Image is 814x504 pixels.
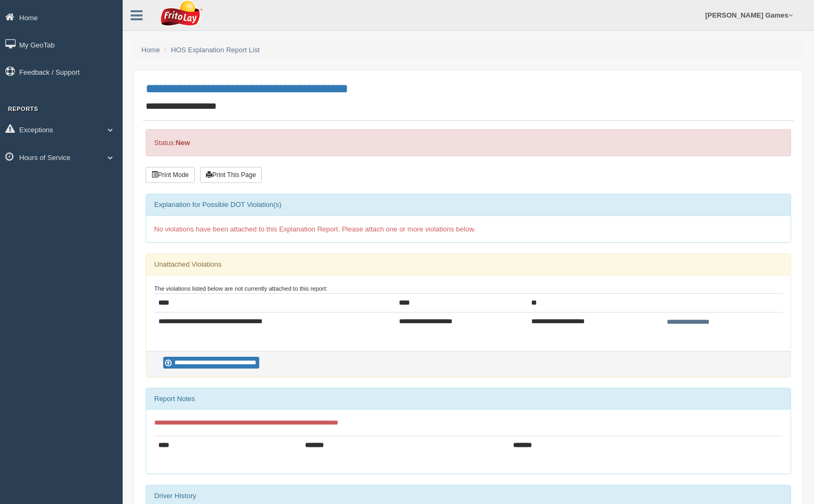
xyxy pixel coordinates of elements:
[154,285,328,292] small: The violations listed below are not currently attached to this report:
[146,254,791,275] div: Unattached Violations
[175,139,190,147] strong: New
[154,225,476,233] span: No violations have been attached to this Explanation Report. Please attach one or more violations...
[146,388,791,410] div: Report Notes
[146,194,791,215] div: Explanation for Possible DOT Violation(s)
[146,129,791,156] div: Status:
[171,46,260,54] a: HOS Explanation Report List
[141,46,160,54] a: Home
[146,167,195,183] button: Print Mode
[200,167,262,183] button: Print This Page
